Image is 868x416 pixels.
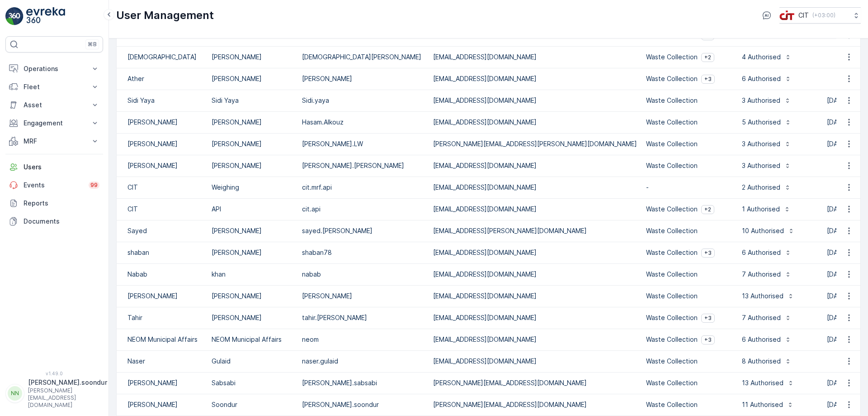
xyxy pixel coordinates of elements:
[646,74,698,83] p: Waste Collection
[117,307,207,329] td: Tahir
[207,198,297,220] td: API
[736,180,797,195] button: 2 Authorised
[297,329,429,350] td: neom
[297,46,429,68] td: [DEMOGRAPHIC_DATA][PERSON_NAME]
[5,60,103,78] button: Operations
[742,139,780,148] p: 3 Authorised
[207,46,297,68] td: [PERSON_NAME]
[207,350,297,372] td: Gulaid
[429,177,642,198] td: [EMAIL_ADDRESS][DOMAIN_NAME]
[704,336,712,344] span: +3
[736,289,800,303] button: 13 Authorised
[429,155,642,177] td: [EMAIL_ADDRESS][DOMAIN_NAME]
[24,137,85,146] p: MRF
[207,68,297,90] td: [PERSON_NAME]
[429,307,642,329] td: [EMAIL_ADDRESS][DOMAIN_NAME]
[117,198,207,220] td: CIT
[742,226,784,235] p: 10 Authorised
[742,248,781,257] p: 6 Authorised
[117,350,207,372] td: Naser
[24,217,99,226] p: Documents
[8,386,22,401] div: NN
[704,76,712,83] span: +3
[5,132,103,150] button: MRF
[742,183,780,192] p: 2 Authorised
[646,183,727,192] p: -
[297,68,429,90] td: [PERSON_NAME]
[297,155,429,177] td: [PERSON_NAME].[PERSON_NAME]
[736,376,800,390] button: 13 Authorised
[742,53,781,62] p: 4 Authorised
[646,226,698,235] p: Waste Collection
[117,220,207,242] td: Sayed
[704,315,712,322] span: +3
[429,111,642,133] td: [EMAIL_ADDRESS][DOMAIN_NAME]
[812,12,835,19] p: ( +03:00 )
[297,220,429,242] td: sayed.[PERSON_NAME]
[117,90,207,111] td: Sidi Yaya
[736,332,797,347] button: 6 Authorised
[646,313,698,322] p: Waste Collection
[297,90,429,111] td: Sidi.yaya
[646,248,698,257] p: Waste Collection
[5,371,103,376] span: v 1.49.0
[779,10,795,20] img: cit-logo_pOk6rL0.png
[429,68,642,90] td: [EMAIL_ADDRESS][DOMAIN_NAME]
[646,139,698,148] p: Waste Collection
[117,372,207,394] td: [PERSON_NAME]
[297,198,429,220] td: cit.api
[24,100,85,110] p: Asset
[736,202,796,216] button: 1 Authorised
[26,7,65,25] img: logo_light-DOdMpM7g.png
[117,111,207,133] td: [PERSON_NAME]
[736,397,799,412] button: 11 Authorised
[429,242,642,263] td: [EMAIL_ADDRESS][DOMAIN_NAME]
[24,82,85,91] p: Fleet
[207,90,297,111] td: Sidi Yaya
[207,263,297,285] td: khan
[736,115,797,129] button: 5 Authorised
[117,263,207,285] td: Nabab
[5,378,103,409] button: NN[PERSON_NAME].soondur[PERSON_NAME][EMAIL_ADDRESS][DOMAIN_NAME]
[207,242,297,263] td: [PERSON_NAME]
[117,394,207,416] td: [PERSON_NAME]
[24,181,83,190] p: Events
[429,394,642,416] td: [PERSON_NAME][EMAIL_ADDRESS][DOMAIN_NAME]
[297,133,429,155] td: [PERSON_NAME].LW
[736,72,797,86] button: 6 Authorised
[736,224,800,238] button: 10 Authorised
[5,78,103,96] button: Fleet
[736,354,797,368] button: 8 Authorised
[742,335,781,344] p: 6 Authorised
[742,357,781,366] p: 8 Authorised
[5,96,103,114] button: Asset
[207,307,297,329] td: [PERSON_NAME]
[736,245,797,260] button: 6 Authorised
[742,74,781,83] p: 6 Authorised
[742,96,780,105] p: 3 Authorised
[646,118,698,127] p: Waste Collection
[24,64,85,73] p: Operations
[207,177,297,198] td: Weighing
[742,270,781,279] p: 7 Authorised
[297,242,429,263] td: shaban78
[742,313,781,322] p: 7 Authorised
[779,7,861,24] button: CIT(+03:00)
[429,198,642,220] td: [EMAIL_ADDRESS][DOMAIN_NAME]
[297,394,429,416] td: [PERSON_NAME].soondur
[297,285,429,307] td: [PERSON_NAME]
[646,335,698,344] p: Waste Collection
[297,350,429,372] td: naser.gulaid
[90,182,98,189] p: 99
[646,357,698,366] p: Waste Collection
[207,285,297,307] td: [PERSON_NAME]
[207,111,297,133] td: [PERSON_NAME]
[117,329,207,350] td: NEOM Municipal Affairs
[117,133,207,155] td: [PERSON_NAME]
[429,133,642,155] td: [PERSON_NAME][EMAIL_ADDRESS][PERSON_NAME][DOMAIN_NAME]
[429,90,642,111] td: [EMAIL_ADDRESS][DOMAIN_NAME]
[117,68,207,90] td: Ather
[704,54,711,61] span: +2
[207,133,297,155] td: [PERSON_NAME]
[5,7,24,25] img: logo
